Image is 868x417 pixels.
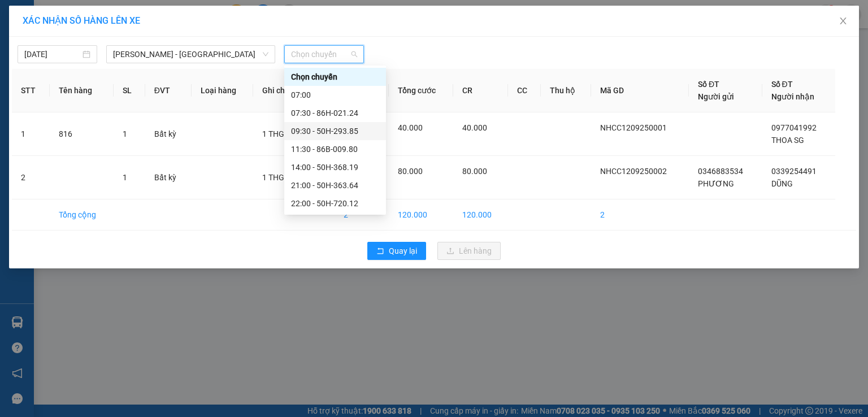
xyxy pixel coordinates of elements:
[389,245,417,257] span: Quay lại
[335,199,389,231] td: 2
[398,123,423,132] span: 40.000
[698,80,719,89] span: Số ĐT
[600,167,667,176] span: NHCC1209250002
[827,6,859,37] button: Close
[123,129,127,138] span: 1
[453,199,508,231] td: 120.000
[291,179,379,192] div: 21:00 - 50H-363.64
[453,69,508,112] th: CR
[389,69,453,112] th: Tổng cước
[262,129,314,138] span: 1 THG XỐP-HS
[253,69,334,112] th: Ghi chú
[367,242,426,260] button: rollbackQuay lại
[771,80,793,89] span: Số ĐT
[771,92,814,101] span: Người nhận
[12,69,50,112] th: STT
[437,242,501,260] button: uploadLên hàng
[508,69,541,112] th: CC
[541,69,591,112] th: Thu hộ
[262,51,269,58] span: down
[771,136,804,145] span: THOA SG
[771,179,793,188] span: DŨNG
[771,167,817,176] span: 0339254491
[291,197,379,210] div: 22:00 - 50H-720.12
[262,173,314,182] span: 1 THG XỐP-HS
[123,173,127,182] span: 1
[771,123,817,132] span: 0977041992
[698,179,734,188] span: PHƯƠNG
[291,161,379,173] div: 14:00 - 50H-368.19
[839,16,848,25] span: close
[50,199,114,231] td: Tổng cộng
[291,71,379,83] div: Chọn chuyến
[291,125,379,137] div: 09:30 - 50H-293.85
[591,199,689,231] td: 2
[462,123,487,132] span: 40.000
[600,123,667,132] span: NHCC1209250001
[50,112,114,156] td: 816
[698,167,743,176] span: 0346883534
[291,143,379,155] div: 11:30 - 86B-009.80
[114,69,145,112] th: SL
[23,15,140,26] span: XÁC NHẬN SỐ HÀNG LÊN XE
[50,69,114,112] th: Tên hàng
[12,156,50,199] td: 2
[145,156,192,199] td: Bất kỳ
[291,107,379,119] div: 07:30 - 86H-021.24
[291,89,379,101] div: 07:00
[389,199,453,231] td: 120.000
[398,167,423,176] span: 80.000
[376,247,384,256] span: rollback
[113,46,268,63] span: Phan Rí - Sài Gòn
[462,167,487,176] span: 80.000
[192,69,254,112] th: Loại hàng
[284,68,386,86] div: Chọn chuyến
[145,69,192,112] th: ĐVT
[12,112,50,156] td: 1
[591,69,689,112] th: Mã GD
[24,48,80,60] input: 12/09/2025
[145,112,192,156] td: Bất kỳ
[698,92,734,101] span: Người gửi
[291,46,357,63] span: Chọn chuyến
